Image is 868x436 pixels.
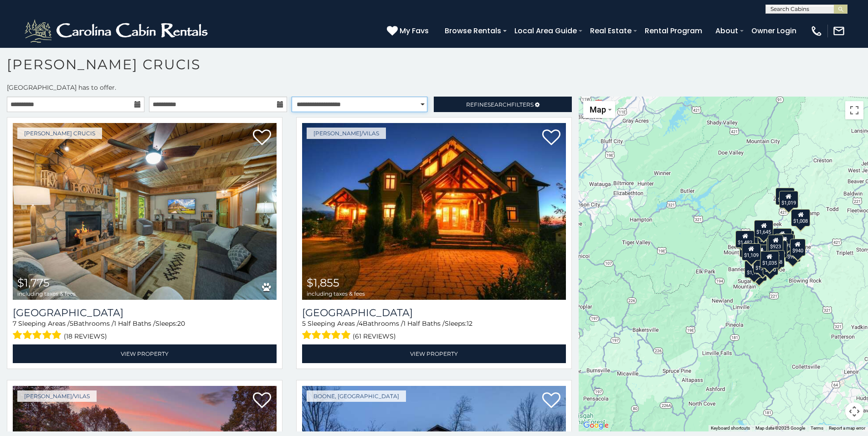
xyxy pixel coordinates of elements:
[832,25,845,37] img: mail-regular-white.png
[755,426,805,431] span: Map data ©2025 Google
[510,23,581,39] a: Local Area Guide
[711,425,750,431] button: Keyboard shortcuts
[640,23,707,39] a: Rental Program
[64,330,107,342] span: (18 reviews)
[845,402,863,421] button: Map camera controls
[760,251,779,268] div: $1,035
[307,390,406,402] a: Boone, [GEOGRAPHIC_DATA]
[13,344,277,363] a: View Property
[790,239,806,256] div: $940
[466,101,534,108] span: Refine Filters
[302,307,566,319] h3: Wilderness Lodge
[13,307,277,319] h3: Mountainside Lodge
[359,319,363,328] span: 4
[302,123,566,300] a: Wilderness Lodge $1,855 including taxes & fees
[775,233,794,251] div: $1,070
[434,97,571,112] a: RefineSearchFilters
[403,319,445,328] span: 1 Half Baths /
[302,307,566,319] a: [GEOGRAPHIC_DATA]
[779,190,798,208] div: $1,019
[387,25,431,37] a: My Favs
[17,390,97,402] a: [PERSON_NAME]/Vilas
[307,291,365,297] span: including taxes & fees
[751,263,767,281] div: $875
[845,101,863,119] button: Toggle fullscreen view
[785,245,801,262] div: $923
[307,128,386,139] a: [PERSON_NAME]/Vilas
[769,250,785,267] div: $658
[581,420,611,431] img: Google
[755,220,774,237] div: $1,645
[766,238,786,255] div: $1,775
[810,25,823,37] img: phone-regular-white.png
[302,319,306,328] span: 5
[467,319,473,328] span: 12
[711,23,743,39] a: About
[13,319,16,328] span: 7
[13,123,277,300] img: Mountainside Lodge
[302,344,566,363] a: View Property
[17,291,76,297] span: including taxes & fees
[542,391,560,410] a: Add to favorites
[70,319,73,328] span: 5
[253,128,271,148] a: Add to favorites
[763,257,778,275] div: $870
[307,276,339,289] span: $1,855
[745,260,764,277] div: $1,126
[736,231,755,248] div: $1,482
[590,105,606,114] span: Map
[791,209,811,226] div: $1,008
[776,188,795,205] div: $1,311
[400,25,429,36] span: My Favs
[302,319,566,342] div: Sleeping Areas / Bathrooms / Sleeps:
[440,23,506,39] a: Browse Rentals
[13,123,277,300] a: Mountainside Lodge $1,775 including taxes & fees
[114,319,155,328] span: 1 Half Baths /
[754,256,773,273] div: $1,211
[768,235,784,252] div: $923
[177,319,185,328] span: 20
[742,243,761,260] div: $1,109
[353,330,396,342] span: (61 reviews)
[488,101,511,108] span: Search
[583,101,615,118] button: Change map style
[23,17,212,45] img: White-1-2.png
[542,128,560,148] a: Add to favorites
[829,426,865,431] a: Report a map error
[13,319,277,342] div: Sleeping Areas / Bathrooms / Sleeps:
[773,228,792,246] div: $1,855
[17,128,102,139] a: [PERSON_NAME] Crucis
[302,123,566,300] img: Wilderness Lodge
[586,23,636,39] a: Real Estate
[581,420,611,431] a: Open this area in Google Maps (opens a new window)
[17,276,50,289] span: $1,775
[811,426,823,431] a: Terms (opens in new tab)
[747,23,801,39] a: Owner Login
[253,391,271,410] a: Add to favorites
[13,307,277,319] a: [GEOGRAPHIC_DATA]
